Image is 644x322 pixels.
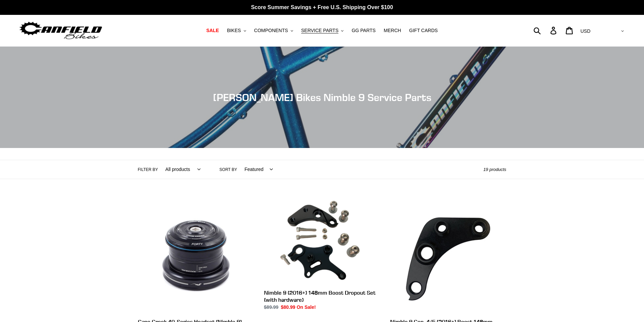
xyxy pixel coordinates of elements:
[406,26,441,35] a: GIFT CARDS
[219,167,237,173] label: Sort by
[213,91,431,103] span: [PERSON_NAME] Bikes Nimble 9 Service Parts
[19,20,103,41] img: Canfield Bikes
[223,26,249,35] button: BIKES
[206,28,219,33] span: SALE
[301,28,338,33] span: SERVICE PARTS
[384,28,401,33] span: MERCH
[409,28,438,33] span: GIFT CARDS
[138,167,158,173] label: Filter by
[203,26,222,35] a: SALE
[483,167,506,172] span: 19 products
[537,23,554,38] input: Search
[352,28,376,33] span: GG PARTS
[380,26,404,35] a: MERCH
[254,28,288,33] span: COMPONENTS
[298,26,347,35] button: SERVICE PARTS
[348,26,379,35] a: GG PARTS
[251,26,296,35] button: COMPONENTS
[227,28,241,33] span: BIKES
